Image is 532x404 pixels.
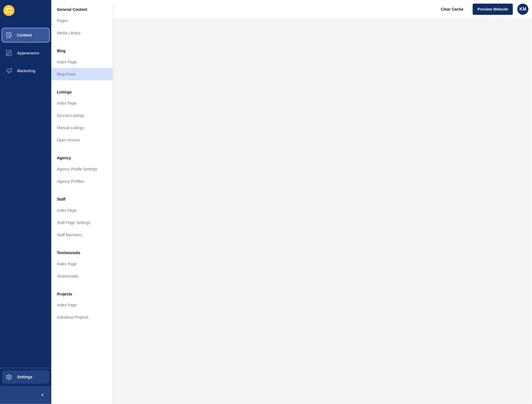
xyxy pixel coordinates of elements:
span: Testimonials [57,250,81,256]
a: Individual Projects [51,311,113,324]
span: KM [520,6,527,12]
span: General Content [57,7,87,12]
a: Index Page [51,97,113,109]
a: Testimonials [51,270,113,282]
span: Agency [57,155,71,161]
a: Manual Listings [51,122,113,134]
a: Media Library [51,27,113,39]
span: Staff [57,196,66,202]
span: Blog [57,48,66,54]
a: Staff Page Settings [51,217,113,229]
a: Synced Listings [51,109,113,122]
span: Projects [57,291,72,297]
a: Index Page [51,56,113,68]
a: Agency Profile Settings [51,163,113,175]
a: Index Page [51,258,113,270]
a: Blog Posts [51,68,113,80]
span: Clear Cache [441,6,464,12]
button: Clear Cache [436,4,468,15]
span: Preview Website [478,6,508,12]
a: Staff Members [51,229,113,241]
button: Preview Website [473,4,513,15]
a: Index Page [51,299,113,311]
a: Open Homes [51,134,113,146]
span: Listings [57,89,72,95]
a: Index Page [51,204,113,217]
a: Pages [51,15,113,27]
a: Agency Profiles [51,175,113,187]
